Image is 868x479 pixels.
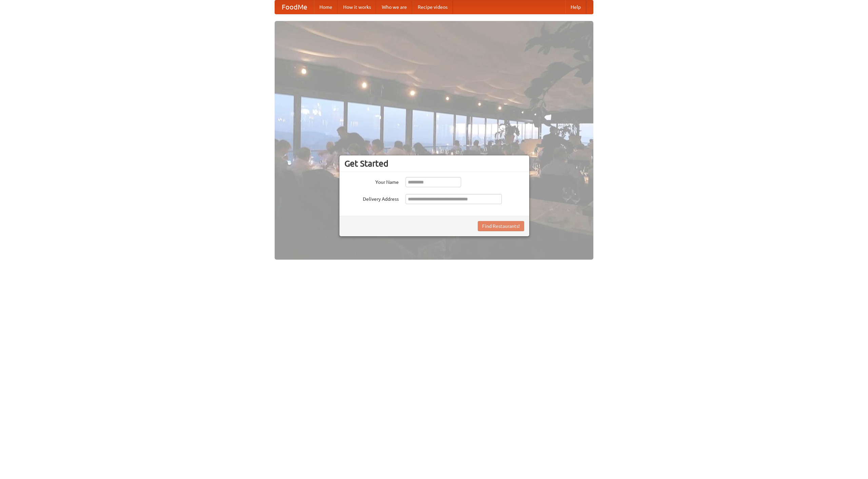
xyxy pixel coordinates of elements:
a: Who we are [376,0,412,14]
label: Delivery Address [344,194,399,202]
a: Home [314,0,338,14]
label: Your Name [344,177,399,186]
a: How it works [338,0,376,14]
a: Help [565,0,586,14]
h3: Get Started [344,158,524,169]
a: Recipe videos [412,0,453,14]
button: Find Restaurants! [478,221,524,231]
a: FoodMe [275,0,314,14]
